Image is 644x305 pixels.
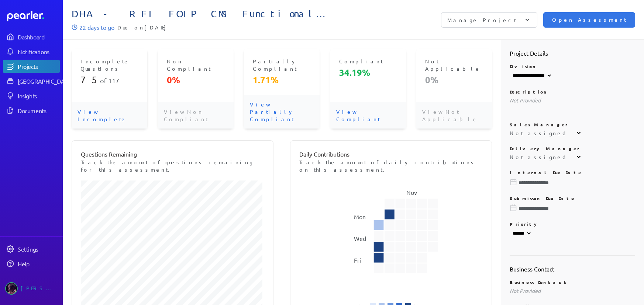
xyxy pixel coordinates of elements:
[18,260,59,267] div: Help
[425,57,483,72] p: Not Applicable
[81,158,264,173] p: Track the amount of questions remaining for this assessment.
[244,95,320,129] p: View Partially Compliant
[158,102,234,129] p: View Non Compliant
[3,242,60,256] a: Settings
[5,282,18,295] img: Ryan Baird
[510,221,635,227] p: Priority
[447,16,516,24] p: Manage Project
[79,23,114,32] p: 22 days to go
[510,89,635,95] p: Description
[3,45,60,58] a: Notifications
[354,235,366,242] text: Wed
[18,77,73,85] div: [GEOGRAPHIC_DATA]
[80,74,138,86] p: of
[3,104,60,117] a: Documents
[3,279,60,298] a: Ryan Baird's photo[PERSON_NAME]
[354,256,361,264] text: Fri
[167,74,225,86] p: 0%
[81,150,264,158] p: Questions Remaining
[543,12,635,28] button: Open Assessment
[510,279,635,285] p: Business Contact
[510,179,635,186] input: Please choose a due date
[18,63,59,70] div: Projects
[3,257,60,270] a: Help
[18,107,59,114] div: Documents
[72,8,354,20] span: DHA - RFI FOIP CMS Functional Requirements
[510,97,541,104] span: Not Provided
[253,74,311,86] p: 1.71%
[117,23,170,32] span: Due on [DATE]
[253,57,311,72] p: Partially Compliant
[406,189,417,196] text: Nov
[510,122,635,127] p: Sales Manager
[7,11,60,21] a: Dashboard
[330,102,406,129] p: View Compliant
[108,77,119,84] span: 117
[167,57,225,72] p: Non Compliant
[299,150,483,158] p: Daily Contributions
[339,67,397,78] p: 34.19%
[510,287,541,294] span: Not Provided
[510,169,635,175] p: Internal Due Date
[3,89,60,102] a: Insights
[18,245,59,253] div: Settings
[354,213,366,220] text: Mon
[3,30,60,43] a: Dashboard
[425,74,483,86] p: 0%
[510,153,568,161] div: Not assigned
[510,264,635,273] h2: Business Contact
[510,63,635,69] p: Division
[510,146,635,151] p: Delivery Manager
[80,74,100,85] span: 75
[510,129,568,137] div: Not assigned
[510,49,635,57] h2: Project Details
[80,57,138,72] p: Incomplete Questions
[18,33,59,41] div: Dashboard
[3,60,60,73] a: Projects
[21,282,58,295] div: [PERSON_NAME]
[416,102,492,129] p: View Not Applicable
[3,74,60,88] a: [GEOGRAPHIC_DATA]
[18,92,59,99] div: Insights
[510,205,635,212] input: Please choose a due date
[299,158,483,173] p: Track the amount of daily contributions on this assessment.
[510,195,635,201] p: Submisson Due Date
[72,102,147,129] p: View Incomplete
[339,57,397,65] p: Compliant
[552,16,626,24] span: Open Assessment
[18,48,59,55] div: Notifications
